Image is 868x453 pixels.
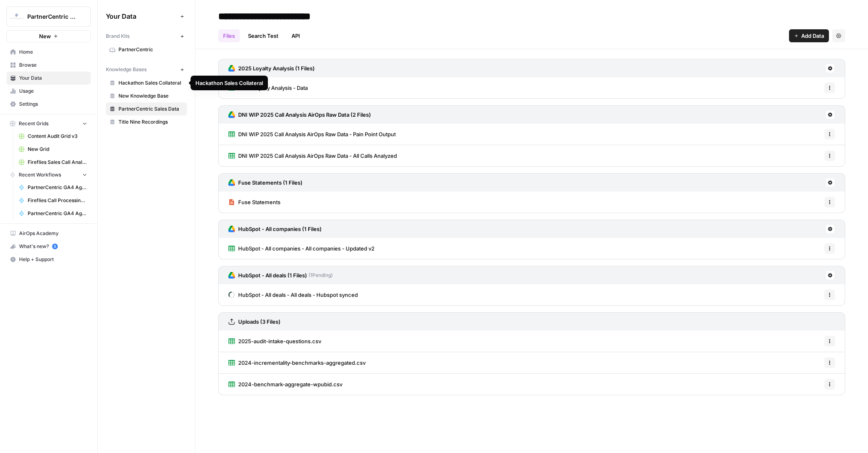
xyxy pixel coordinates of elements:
[7,169,91,181] button: Recent Workflows
[238,198,281,206] span: Fuse Statements
[15,143,91,156] a: New Grid
[106,66,147,73] span: Knowledge Bases
[7,7,91,27] button: Workspace: PartnerCentric Sales Tools
[28,146,87,153] span: New Grid
[228,174,302,192] a: Fuse Statements (1 Files)
[19,256,87,263] span: Help + Support
[195,79,263,87] div: Hackathon Sales Collateral
[238,225,322,233] h3: HubSpot - All companies (1 Files)
[238,291,358,299] span: HubSpot - All deals - All deals - Hubspot synced
[19,48,87,56] span: Home
[15,207,91,220] a: PartnerCentric GA4 Agent
[7,30,91,42] button: New
[238,84,308,92] span: 2025 Loyalty Analysis - Data
[15,194,91,207] a: Fireflies Call Processing for CS
[118,46,183,53] span: PartnerCentric
[28,133,87,140] span: Content Audit Grid v3
[15,130,91,143] a: Content Audit Grid v3
[7,46,91,59] a: Home
[19,74,87,82] span: Your Data
[54,244,56,248] text: 5
[106,76,187,89] a: Hackathon Sales Collateral
[28,197,87,204] span: Fireflies Call Processing for CS
[789,29,829,42] button: Add Data
[238,244,375,253] span: HubSpot - All companies - All companies - Updated v2
[52,244,58,249] a: 5
[118,105,183,113] span: PartnerCentric Sales Data
[106,11,177,21] span: Your Data
[15,156,91,169] a: Fireflies Sales Call Analysis For CS
[28,159,87,166] span: Fireflies Sales Call Analysis For CS
[228,331,321,352] a: 2025-audit-intake-questions.csv
[7,85,91,98] a: Usage
[228,374,342,395] a: 2024-benchmark-aggregate-wpubid.csv
[228,106,371,124] a: DNI WIP 2025 Call Analysis AirOps Raw Data (2 Files)
[118,79,183,87] span: Hackathon Sales Collateral
[9,9,24,24] img: PartnerCentric Sales Tools Logo
[106,89,187,102] a: New Knowledge Base
[106,115,187,128] a: Title Nine Recordings
[801,32,824,40] span: Add Data
[287,29,305,42] a: API
[228,59,315,77] a: 2025 Loyalty Analysis (1 Files)
[28,210,87,217] span: PartnerCentric GA4 Agent
[228,284,358,305] a: HubSpot - All deals - All deals - Hubspot synced
[15,181,91,194] a: PartnerCentric GA4 Agent - Leads - SQLs
[228,145,397,166] a: DNI WIP 2025 Call Analysis AirOps Raw Data - All Calls Analyzed
[238,179,302,187] h3: Fuse Statements (1 Files)
[243,29,283,42] a: Search Test
[118,118,183,126] span: Title Nine Recordings
[238,318,281,326] h3: Uploads (3 Files)
[238,64,315,72] h3: 2025 Loyalty Analysis (1 Files)
[7,72,91,85] a: Your Data
[106,33,129,40] span: Brand Kits
[19,87,87,95] span: Usage
[238,152,397,160] span: DNI WIP 2025 Call Analysis AirOps Raw Data - All Calls Analyzed
[228,220,322,238] a: HubSpot - All companies (1 Files)
[228,313,281,331] a: Uploads (3 Files)
[7,240,91,253] button: What's new? 5
[27,13,77,21] span: PartnerCentric Sales Tools
[7,253,91,266] button: Help + Support
[228,238,375,259] a: HubSpot - All companies - All companies - Updated v2
[39,32,51,40] span: New
[238,111,371,119] h3: DNI WIP 2025 Call Analysis AirOps Raw Data (2 Files)
[228,77,308,98] a: 2025 Loyalty Analysis - Data
[307,272,333,279] span: ( 1 Pending)
[218,29,240,42] a: Files
[228,124,396,145] a: DNI WIP 2025 Call Analysis AirOps Raw Data - Pain Point Output
[106,102,187,115] a: PartnerCentric Sales Data
[7,240,90,253] div: What's new?
[19,171,61,179] span: Recent Workflows
[228,352,366,373] a: 2024-incrementality-benchmarks-aggregated.csv
[7,118,91,130] button: Recent Grids
[28,184,87,191] span: PartnerCentric GA4 Agent - Leads - SQLs
[19,100,87,108] span: Settings
[19,61,87,69] span: Browse
[7,98,91,111] a: Settings
[238,359,366,367] span: 2024-incrementality-benchmarks-aggregated.csv
[238,271,307,279] h3: HubSpot - All deals (1 Files)
[7,59,91,72] a: Browse
[19,230,87,237] span: AirOps Academy
[19,120,48,127] span: Recent Grids
[7,227,91,240] a: AirOps Academy
[238,337,321,345] span: 2025-audit-intake-questions.csv
[228,192,281,213] a: Fuse Statements
[118,92,183,100] span: New Knowledge Base
[238,380,342,388] span: 2024-benchmark-aggregate-wpubid.csv
[228,266,333,284] a: HubSpot - All deals (1 Files)(1Pending)
[106,43,187,56] a: PartnerCentric
[238,130,396,138] span: DNI WIP 2025 Call Analysis AirOps Raw Data - Pain Point Output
